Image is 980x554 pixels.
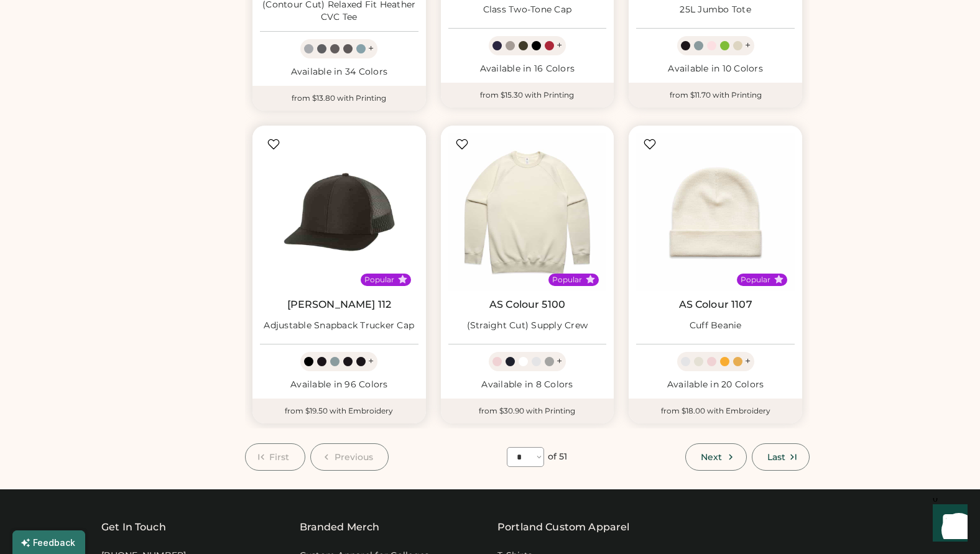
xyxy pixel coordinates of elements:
div: of 51 [548,451,568,463]
span: Next [701,453,722,461]
button: Previous [310,443,389,471]
div: + [557,354,562,368]
div: Available in 34 Colors [260,66,418,78]
div: Available in 20 Colors [636,379,795,391]
div: Branded Merch [300,520,380,535]
div: + [745,39,751,52]
button: Next [685,443,746,471]
button: Popular Style [586,275,595,284]
img: Richardson 112 Adjustable Snapback Trucker Cap [260,133,418,292]
div: from $18.00 with Embroidery [629,399,802,423]
a: Portland Custom Apparel [497,520,629,535]
div: Available in 96 Colors [260,379,418,391]
span: First [269,453,290,461]
div: Cuff Beanie [690,320,742,332]
a: AS Colour 5100 [489,298,565,311]
a: [PERSON_NAME] 112 [287,298,392,311]
div: + [745,354,751,368]
div: Available in 16 Colors [448,63,607,75]
iframe: Front Chat [921,498,974,552]
div: from $15.30 with Printing [441,83,614,108]
div: Available in 10 Colors [636,63,795,75]
div: + [557,39,562,52]
div: Popular [364,275,394,285]
img: AS Colour 5100 (Straight Cut) Supply Crew [448,133,607,292]
div: Available in 8 Colors [448,379,607,391]
span: Last [767,453,785,461]
a: AS Colour 1107 [679,298,752,311]
div: from $19.50 with Embroidery [252,399,426,423]
button: Popular Style [398,275,407,284]
div: (Straight Cut) Supply Crew [467,320,588,332]
div: + [368,354,374,368]
div: from $11.70 with Printing [629,83,802,108]
div: from $30.90 with Printing [441,399,614,423]
button: First [245,443,305,471]
button: Popular Style [774,275,784,284]
button: Last [752,443,810,471]
div: 25L Jumbo Tote [680,4,751,16]
img: AS Colour 1107 Cuff Beanie [636,133,795,292]
div: + [368,42,374,55]
div: Class Two-Tone Cap [483,4,572,16]
div: Popular [552,275,582,285]
div: Adjustable Snapback Trucker Cap [264,320,414,332]
span: Previous [335,453,374,461]
div: from $13.80 with Printing [252,86,426,111]
div: Get In Touch [101,520,166,535]
div: Popular [741,275,770,285]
